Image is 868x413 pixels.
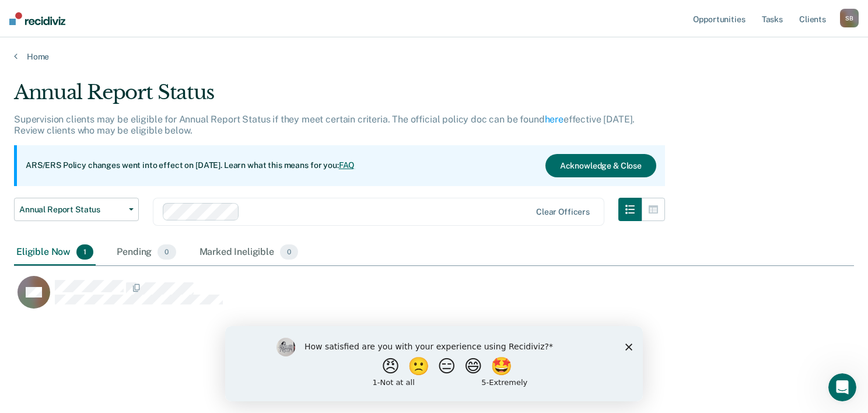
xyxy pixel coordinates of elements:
div: Clear officers [536,207,590,217]
span: Annual Report Status [19,205,124,215]
p: ARS/ERS Policy changes went into effect on [DATE]. Learn what this means for you: [26,160,355,171]
button: Annual Report Status [14,198,139,221]
a: Home [14,51,854,62]
div: Annual Report Status [14,80,665,114]
a: here [545,114,563,125]
div: Pending0 [114,240,178,265]
img: Recidiviz [9,12,65,25]
iframe: Intercom live chat [828,373,856,401]
div: S B [840,9,859,27]
p: Supervision clients may be eligible for Annual Report Status if they meet certain criteria. The o... [14,114,635,136]
span: 0 [157,244,176,260]
button: Acknowledge & Close [545,154,656,177]
iframe: Survey by Kim from Recidiviz [225,326,643,401]
span: 1 [76,244,93,260]
div: Marked Ineligible0 [197,240,301,265]
a: FAQ [339,160,355,170]
span: 0 [280,244,298,260]
div: CaseloadOpportunityCell-03397858 [14,275,749,322]
button: SB [840,9,859,27]
div: Eligible Now1 [14,240,96,265]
